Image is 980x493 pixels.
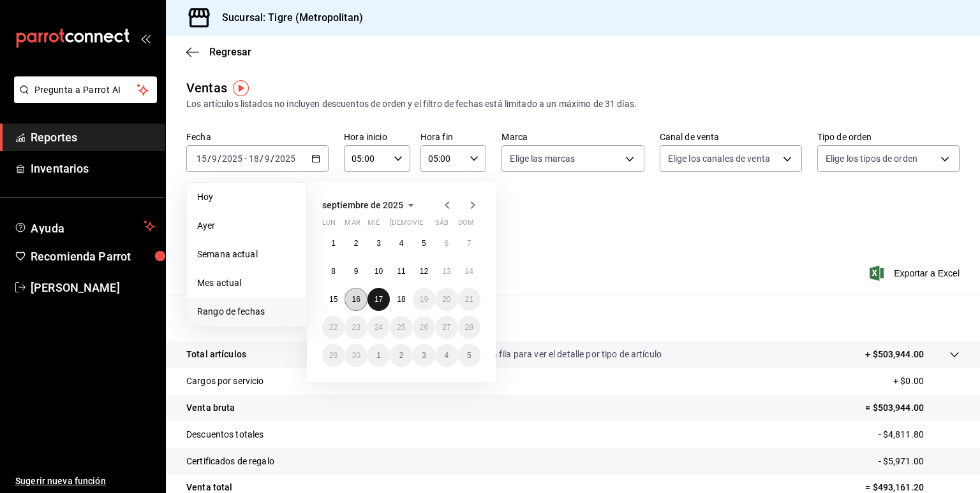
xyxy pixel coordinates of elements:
[390,344,412,367] button: 2 de octubre de 2025
[212,10,363,25] h3: Sucursal: Tigre (Metropolitan)
[376,351,381,360] abbr: 1 de octubre de 2025
[211,154,218,164] input: --
[186,78,227,97] div: Ventas
[465,267,473,276] abbr: 14 de septiembre de 2025
[442,267,450,276] abbr: 13 de septiembre de 2025
[329,323,338,332] abbr: 22 de septiembre de 2025
[264,154,271,164] input: --
[345,232,367,255] button: 2 de septiembre de 2025
[422,351,426,360] abbr: 3 de octubre de 2025
[140,33,151,43] button: open_drawer_menu
[399,351,404,360] abbr: 2 de octubre de 2025
[345,218,360,232] abbr: martes
[458,218,474,232] abbr: domingo
[893,375,960,388] p: + $0.00
[197,305,296,318] span: Rango de fechas
[465,323,473,332] abbr: 28 de septiembre de 2025
[329,295,338,304] abbr: 15 de septiembre de 2025
[352,295,360,304] abbr: 16 de septiembre de 2025
[375,323,383,332] abbr: 24 de septiembre de 2025
[444,351,449,360] abbr: 4 de octubre de 2025
[34,83,137,97] span: Pregunta a Parrot AI
[422,239,426,248] abbr: 5 de septiembre de 2025
[186,455,274,468] p: Certificados de regalo
[345,260,367,283] button: 9 de septiembre de 2025
[331,239,336,248] abbr: 1 de septiembre de 2025
[668,152,770,165] span: Elige los canales de venta
[248,154,260,164] input: --
[420,295,428,304] abbr: 19 de septiembre de 2025
[458,260,480,283] button: 14 de septiembre de 2025
[367,316,390,339] button: 24 de septiembre de 2025
[207,154,211,164] span: /
[413,218,423,232] abbr: viernes
[31,279,155,296] span: [PERSON_NAME]
[397,323,405,332] abbr: 25 de septiembre de 2025
[197,248,296,261] span: Semana actual
[879,455,960,468] p: - $5,971.00
[420,267,428,276] abbr: 12 de septiembre de 2025
[367,260,390,283] button: 10 de septiembre de 2025
[458,288,480,311] button: 21 de septiembre de 2025
[344,132,410,141] label: Hora inicio
[322,232,345,255] button: 1 de septiembre de 2025
[375,267,383,276] abbr: 10 de septiembre de 2025
[458,316,480,339] button: 28 de septiembre de 2025
[197,190,296,204] span: Hoy
[329,351,338,360] abbr: 29 de septiembre de 2025
[31,248,155,265] span: Recomienda Parrot
[420,323,428,332] abbr: 26 de septiembre de 2025
[817,132,960,141] label: Tipo de orden
[367,344,390,367] button: 1 de octubre de 2025
[186,46,251,58] button: Regresar
[865,401,960,415] p: = $503,944.00
[322,316,345,339] button: 22 de septiembre de 2025
[865,348,924,361] p: + $503,944.00
[331,267,336,276] abbr: 8 de septiembre de 2025
[397,295,405,304] abbr: 18 de septiembre de 2025
[450,348,662,361] p: Da clic en la fila para ver el detalle por tipo de artículo
[413,232,435,255] button: 5 de septiembre de 2025
[435,288,457,311] button: 20 de septiembre de 2025
[186,97,960,111] div: Los artículos listados no incluyen descuentos de orden y el filtro de fechas está limitado a un m...
[186,401,235,415] p: Venta bruta
[435,218,449,232] abbr: sábado
[465,295,473,304] abbr: 21 de septiembre de 2025
[399,239,404,248] abbr: 4 de septiembre de 2025
[233,80,249,96] img: Tooltip marker
[345,344,367,367] button: 30 de septiembre de 2025
[467,239,471,248] abbr: 7 de septiembre de 2025
[435,344,457,367] button: 4 de octubre de 2025
[186,375,264,388] p: Cargos por servicio
[322,197,419,213] button: septiembre de 2025
[14,76,157,103] button: Pregunta a Parrot AI
[186,348,246,361] p: Total artículos
[375,295,383,304] abbr: 17 de septiembre de 2025
[322,344,345,367] button: 29 de septiembre de 2025
[186,132,329,141] label: Fecha
[367,218,380,232] abbr: miércoles
[197,276,296,290] span: Mes actual
[218,154,221,164] span: /
[390,232,412,255] button: 4 de septiembre de 2025
[354,239,359,248] abbr: 2 de septiembre de 2025
[186,428,264,441] p: Descuentos totales
[367,288,390,311] button: 17 de septiembre de 2025
[435,260,457,283] button: 13 de septiembre de 2025
[322,200,403,210] span: septiembre de 2025
[9,92,157,106] a: Pregunta a Parrot AI
[458,344,480,367] button: 5 de octubre de 2025
[345,288,367,311] button: 16 de septiembre de 2025
[390,288,412,311] button: 18 de septiembre de 2025
[31,218,138,234] span: Ayuda
[872,266,960,281] span: Exportar a Excel
[435,316,457,339] button: 27 de septiembre de 2025
[352,351,360,360] abbr: 30 de septiembre de 2025
[197,219,296,232] span: Ayer
[879,428,960,441] p: - $4,811.80
[209,46,251,58] span: Regresar
[390,316,412,339] button: 25 de septiembre de 2025
[274,154,296,164] input: ----
[352,323,360,332] abbr: 23 de septiembre de 2025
